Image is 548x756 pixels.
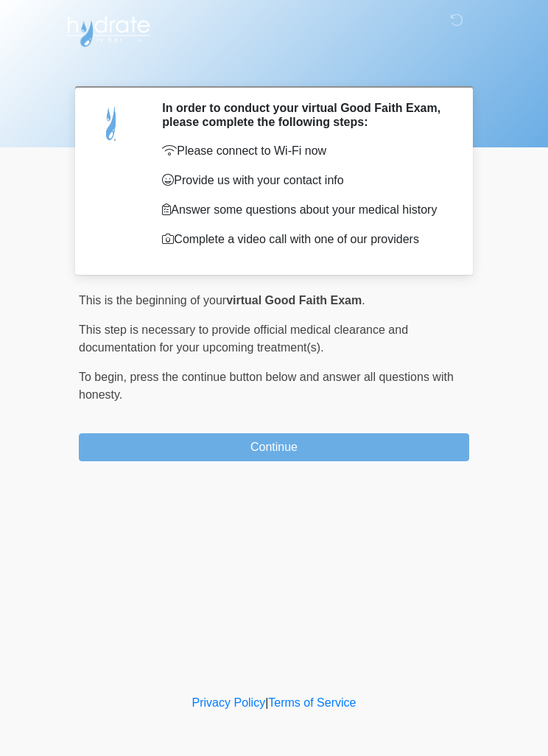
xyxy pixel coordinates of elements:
h1: ‎ ‎ [68,53,480,80]
span: This is the beginning of your [79,294,226,307]
img: Agent Avatar [90,101,134,145]
span: . [362,294,365,307]
button: Continue [79,433,469,461]
span: press the continue button below and answer all questions with honesty. [79,371,454,401]
h2: In order to conduct your virtual Good Faith Exam, please complete the following steps: [162,101,447,129]
a: | [265,696,268,709]
a: Terms of Service [268,696,356,709]
span: This step is necessary to provide official medical clearance and documentation for your upcoming ... [79,323,408,354]
img: Hydrate IV Bar - Chandler Logo [64,11,152,48]
span: To begin, [79,371,130,383]
p: Complete a video call with one of our providers [162,231,447,248]
p: Please connect to Wi-Fi now [162,142,447,160]
a: Privacy Policy [192,696,266,709]
p: Provide us with your contact info [162,172,447,189]
strong: virtual Good Faith Exam [226,294,362,307]
p: Answer some questions about your medical history [162,201,447,219]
